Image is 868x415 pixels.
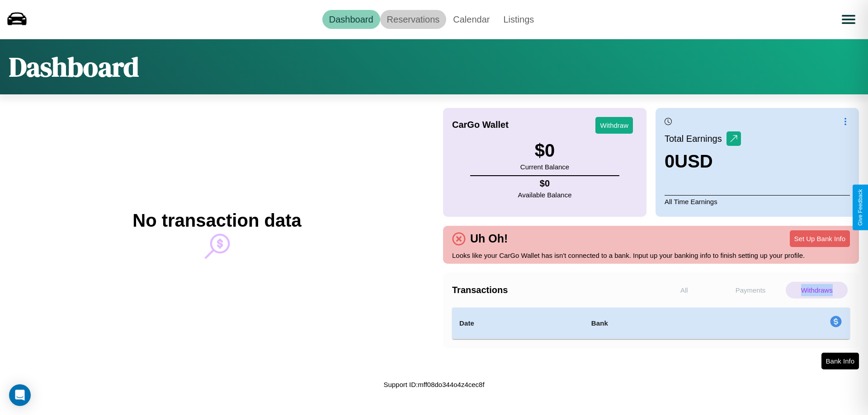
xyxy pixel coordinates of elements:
[786,282,848,298] p: Withdraws
[383,378,484,391] p: Support ID: mff08do344o4z4cec8f
[452,120,509,130] h4: CarGo Wallet
[452,249,850,261] p: Looks like your CarGo Wallet has isn't connected to a bank. Input up your banking info to finish ...
[322,10,380,29] a: Dashboard
[665,195,850,208] p: All Time Earnings
[466,232,512,245] h4: Uh Oh!
[452,285,651,295] h4: Transactions
[520,161,569,173] p: Current Balance
[446,10,496,29] a: Calendar
[665,131,726,147] p: Total Earnings
[720,282,782,298] p: Payments
[9,384,31,406] div: Open Intercom Messenger
[496,10,541,29] a: Listings
[452,308,850,339] table: simple table
[836,7,861,32] button: Open menu
[132,210,301,231] h2: No transaction data
[857,189,863,226] div: Give Feedback
[665,151,741,172] h3: 0 USD
[459,318,577,329] h4: Date
[9,48,139,85] h1: Dashboard
[821,353,859,369] button: Bank Info
[790,230,850,247] button: Set Up Bank Info
[520,140,569,161] h3: $ 0
[518,189,572,201] p: Available Balance
[518,178,572,189] h4: $ 0
[595,117,633,134] button: Withdraw
[380,10,447,29] a: Reservations
[653,282,715,298] p: All
[591,318,717,329] h4: Bank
